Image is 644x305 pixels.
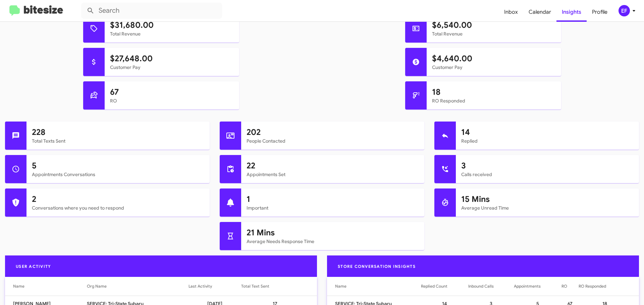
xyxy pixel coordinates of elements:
[189,283,212,290] div: Last Activity
[335,283,346,290] div: Name
[10,264,56,269] span: User Activity
[110,64,234,71] mat-card-subtitle: Customer Pay
[87,283,107,290] div: Org Name
[241,283,269,290] div: Total Text Sent
[461,127,634,138] h1: 14
[468,283,514,290] div: Inbound Calls
[332,264,421,269] span: Store Conversation Insights
[556,2,587,22] a: Insights
[432,20,556,30] h1: $6,540.00
[461,171,634,178] mat-card-subtitle: Calls received
[247,138,419,144] mat-card-subtitle: People Contacted
[514,283,561,290] div: Appointments
[561,283,567,290] div: RO
[110,20,234,30] h1: $31,680.00
[514,283,541,290] div: Appointments
[32,138,204,144] mat-card-subtitle: Total Texts Sent
[247,238,419,245] mat-card-subtitle: Average Needs Response Time
[613,5,637,16] button: EF
[432,97,556,104] mat-card-subtitle: RO Responded
[247,205,419,211] mat-card-subtitle: Important
[13,283,87,290] div: Name
[247,194,419,205] h1: 1
[247,171,419,178] mat-card-subtitle: Appointments Set
[335,283,421,290] div: Name
[247,160,419,171] h1: 22
[189,283,241,290] div: Last Activity
[241,283,309,290] div: Total Text Sent
[110,30,234,37] mat-card-subtitle: Total Revenue
[461,205,634,211] mat-card-subtitle: Average Unread Time
[32,171,204,178] mat-card-subtitle: Appointments Conversations
[579,283,606,290] div: RO Responded
[432,53,556,64] h1: $4,640.00
[461,138,634,144] mat-card-subtitle: Replied
[461,194,634,205] h1: 15 Mins
[432,64,556,71] mat-card-subtitle: Customer Pay
[579,283,631,290] div: RO Responded
[421,283,468,290] div: Replied Count
[87,283,189,290] div: Org Name
[461,160,634,171] h1: 3
[247,227,419,238] h1: 21 Mins
[432,87,556,97] h1: 18
[32,194,204,205] h1: 2
[32,160,204,171] h1: 5
[110,97,234,104] mat-card-subtitle: RO
[110,53,234,64] h1: $27,648.00
[32,205,204,211] mat-card-subtitle: Conversations where you need to respond
[247,127,419,138] h1: 202
[110,87,234,97] h1: 67
[81,3,222,19] input: Search
[523,2,556,22] a: Calendar
[421,283,447,290] div: Replied Count
[432,30,556,37] mat-card-subtitle: Total Revenue
[468,283,494,290] div: Inbound Calls
[499,2,523,22] a: Inbox
[32,127,204,138] h1: 228
[619,5,630,16] div: EF
[587,2,613,22] a: Profile
[561,283,579,290] div: RO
